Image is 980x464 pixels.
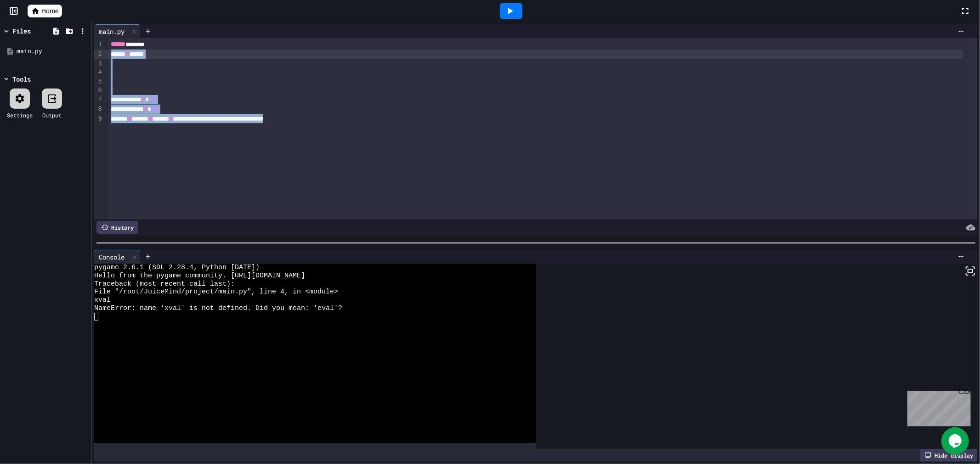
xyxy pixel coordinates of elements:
[94,86,103,95] div: 6
[94,280,235,288] span: Traceback (most recent call last):
[94,50,103,59] div: 2
[94,296,111,304] span: xval
[94,250,141,264] div: Console
[96,221,138,234] div: History
[42,111,62,119] div: Output
[94,95,103,105] div: 7
[94,252,129,262] div: Console
[94,264,260,272] span: pygame 2.6.1 (SDL 2.28.4, Python [DATE])
[94,59,103,68] div: 3
[94,24,141,38] div: main.py
[7,111,33,119] div: Settings
[12,74,31,84] div: Tools
[94,105,103,114] div: 8
[94,304,342,313] span: NameError: name 'xval' is not defined. Did you mean: 'eval'?
[904,387,971,426] iframe: chat widget
[4,4,63,58] div: Chat with us now!Close
[94,272,305,280] span: Hello from the pygame community. [URL][DOMAIN_NAME]
[941,427,971,455] iframe: chat widget
[94,27,129,36] div: main.py
[28,5,62,17] a: Home
[920,449,978,462] div: Hide display
[94,77,103,86] div: 5
[94,114,103,124] div: 9
[41,6,58,16] span: Home
[94,288,338,296] span: File "/root/JuiceMind/project/main.py", line 4, in <module>
[94,40,103,50] div: 1
[94,68,103,77] div: 4
[17,47,88,56] div: main.py
[12,26,31,36] div: Files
